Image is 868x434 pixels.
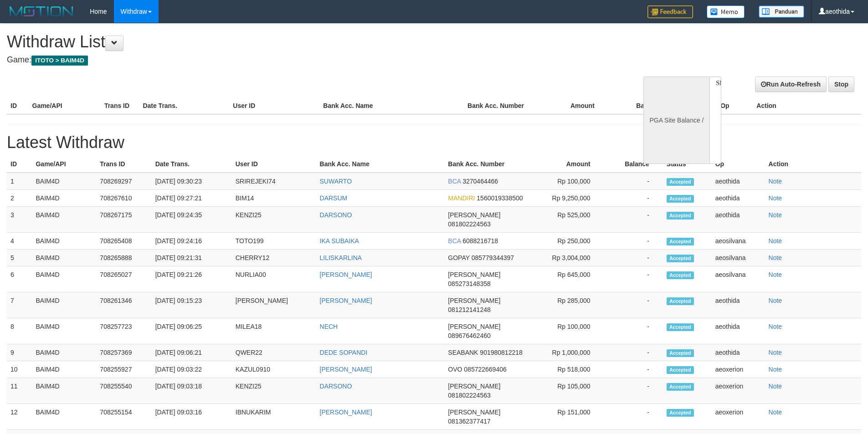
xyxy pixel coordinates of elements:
[96,173,151,190] td: 708269297
[152,233,232,250] td: [DATE] 09:24:16
[448,211,500,219] span: [PERSON_NAME]
[320,408,372,416] a: [PERSON_NAME]
[480,349,522,356] span: 901980812218
[32,250,96,266] td: BAIM4D
[96,361,151,378] td: 708255927
[604,173,663,190] td: -
[448,280,490,287] span: 085273148358
[712,344,765,361] td: aeothida
[32,266,96,292] td: BAIM4D
[667,409,694,417] span: Accepted
[152,344,232,361] td: [DATE] 09:06:21
[32,361,96,378] td: BAIM4D
[7,156,32,173] th: ID
[232,250,316,266] td: CHERRY12
[232,404,316,430] td: IBNUKARIM
[769,349,782,356] a: Note
[643,77,709,164] div: PGA Site Balance /
[462,178,498,185] span: 3270464466
[152,361,232,378] td: [DATE] 09:03:22
[96,292,151,318] td: 708261346
[667,323,694,331] span: Accepted
[320,297,372,304] a: [PERSON_NAME]
[32,207,96,233] td: BAIM4D
[448,237,461,245] span: BCA
[7,250,32,266] td: 5
[7,173,32,190] td: 1
[712,250,765,266] td: aeosilvana
[101,97,139,114] th: Trans ID
[152,190,232,207] td: [DATE] 09:27:21
[7,5,76,18] img: MOTION_logo.png
[320,178,352,185] a: SUWARTO
[712,266,765,292] td: aeosilvana
[232,361,316,378] td: KAZUL0910
[7,266,32,292] td: 6
[152,156,232,173] th: Date Trans.
[667,238,694,245] span: Accepted
[7,361,32,378] td: 10
[472,254,514,261] span: 085779344397
[769,366,782,373] a: Note
[232,156,316,173] th: User ID
[712,156,765,173] th: Op
[608,97,674,114] th: Balance
[604,292,663,318] td: -
[529,318,604,344] td: Rp 100,000
[769,408,782,416] a: Note
[96,207,151,233] td: 708267175
[448,220,490,228] span: 081802224563
[712,233,765,250] td: aeosilvana
[32,344,96,361] td: BAIM4D
[529,156,604,173] th: Amount
[667,366,694,374] span: Accepted
[717,97,753,114] th: Op
[712,292,765,318] td: aeothida
[712,173,765,190] td: aeothida
[448,194,475,202] span: MANDIRI
[604,318,663,344] td: -
[96,344,151,361] td: 708257369
[32,404,96,430] td: BAIM4D
[320,254,362,261] a: LILISKARLINA
[448,306,490,313] span: 081212141248
[604,361,663,378] td: -
[7,56,570,65] h4: Game:
[769,237,782,245] a: Note
[320,271,372,278] a: [PERSON_NAME]
[32,190,96,207] td: BAIM4D
[769,211,782,219] a: Note
[753,97,861,114] th: Action
[536,97,608,114] th: Amount
[232,233,316,250] td: TOTO199
[232,266,316,292] td: NURLIA00
[448,323,500,330] span: [PERSON_NAME]
[96,156,151,173] th: Trans ID
[7,190,32,207] td: 2
[604,190,663,207] td: -
[769,383,782,390] a: Note
[448,332,490,339] span: 089676462460
[448,392,490,399] span: 081802224563
[232,344,316,361] td: QWER22
[229,97,319,114] th: User ID
[316,156,445,173] th: Bank Acc. Name
[32,292,96,318] td: BAIM4D
[712,207,765,233] td: aeothida
[448,297,500,304] span: [PERSON_NAME]
[448,349,478,356] span: SEABANK
[232,207,316,233] td: KENZI25
[139,97,229,114] th: Date Trans.
[96,233,151,250] td: 708265408
[604,266,663,292] td: -
[448,271,500,278] span: [PERSON_NAME]
[712,318,765,344] td: aeothida
[7,33,570,51] h1: Withdraw List
[769,297,782,304] a: Note
[529,266,604,292] td: Rp 645,000
[448,408,500,416] span: [PERSON_NAME]
[529,233,604,250] td: Rp 250,000
[529,173,604,190] td: Rp 100,000
[529,361,604,378] td: Rp 518,000
[759,5,804,18] img: panduan.png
